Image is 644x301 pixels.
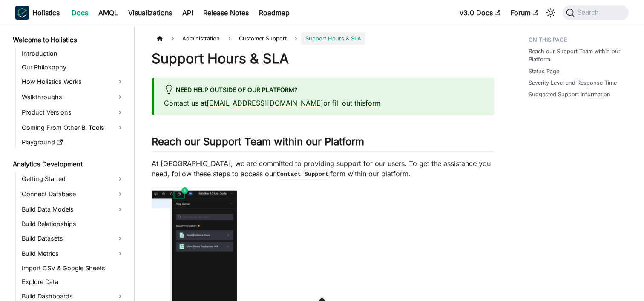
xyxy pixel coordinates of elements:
a: Build Relationships [19,218,127,230]
a: Walkthroughs [19,90,127,104]
a: Getting Started [19,172,127,186]
div: Need help outside of our platform? [164,85,484,96]
a: Coming From Other BI Tools [19,121,127,135]
img: Holistics [15,6,29,20]
a: Import CSV & Google Sheets [19,262,127,274]
button: Switch between dark and light mode (currently system mode) [544,6,558,20]
span: Support Hours & SLA [301,32,365,45]
nav: Breadcrumbs [152,32,494,45]
a: Introduction [19,48,127,60]
span: Customer Support [235,32,291,45]
a: [EMAIL_ADDRESS][DOMAIN_NAME] [207,99,323,107]
p: Contact us at or fill out this [164,98,484,108]
a: Product Versions [19,106,127,119]
a: Reach our Support Team within our Platform [529,47,624,63]
nav: Docs sidebar [7,26,135,301]
a: AMQL [93,6,123,20]
a: Roadmap [254,6,295,20]
a: Home page [152,32,168,45]
a: Status Page [529,67,559,75]
a: How Holistics Works [19,75,127,89]
a: Welcome to Holistics [10,34,127,46]
a: v3.0 Docs [454,6,506,20]
a: Analytics Development [10,158,127,170]
a: HolisticsHolisticsHolistics [15,6,60,20]
span: Search [575,9,604,17]
a: Connect Database [19,187,127,201]
b: Holistics [32,8,60,18]
a: Explore Data [19,276,127,288]
a: Forum [506,6,543,20]
a: Visualizations [123,6,177,20]
span: Administration [178,32,224,45]
a: API [177,6,198,20]
a: Build Metrics [19,247,127,261]
a: Release Notes [198,6,254,20]
a: form [365,99,381,107]
a: Build Data Models [19,203,127,216]
h2: Reach our Support Team within our Platform [152,135,494,152]
a: Build Datasets [19,232,127,245]
a: Playground [19,136,127,148]
a: Suggested Support Information [529,90,610,98]
button: Search (Command+K) [563,5,629,20]
h1: Support Hours & SLA [152,50,494,67]
a: Docs [66,6,93,20]
a: Severity Level and Response Time [529,79,617,87]
p: At [GEOGRAPHIC_DATA], we are committed to providing support for our users. To get the assistance ... [152,158,494,179]
code: Contact Support [276,170,330,178]
a: Our Philosophy [19,61,127,73]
